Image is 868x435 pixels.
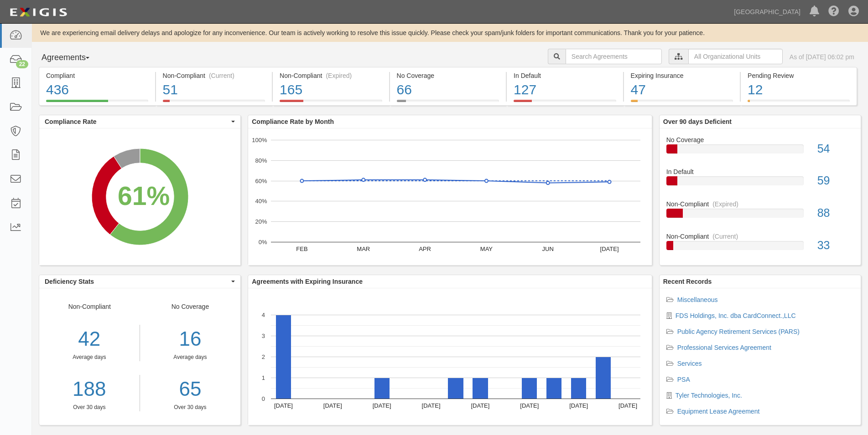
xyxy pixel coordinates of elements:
text: MAY [480,246,493,252]
text: 40% [255,198,267,205]
div: (Expired) [712,200,738,209]
a: Public Agency Retirement Services (PARS) [677,328,800,335]
text: 20% [255,218,267,225]
div: (Current) [209,71,234,80]
div: 54 [811,141,861,157]
input: All Organizational Units [688,49,783,64]
text: 2 [262,353,265,360]
div: Non-Compliant [660,200,861,209]
div: 165 [280,80,382,100]
div: Non-Compliant [39,302,140,411]
text: [DATE] [520,402,539,409]
div: 42 [39,325,140,353]
div: 61% [118,178,170,215]
a: Non-Compliant(Current)51 [156,100,272,107]
button: Agreements [39,49,107,67]
div: 47 [631,80,733,100]
div: Expiring Insurance [631,71,733,80]
div: 66 [397,80,499,100]
text: JUN [542,246,554,252]
a: Expiring Insurance47 [624,100,740,107]
div: A chart. [248,288,652,425]
text: 1 [262,374,265,381]
a: Professional Services Agreement [677,344,771,351]
text: 0% [259,239,267,246]
text: MAR [357,246,370,252]
a: No Coverage66 [390,100,506,107]
div: Non-Compliant (Current) [163,71,265,80]
div: 59 [811,173,861,189]
span: Deficiency Stats [45,277,229,286]
text: 60% [255,177,267,184]
a: [GEOGRAPHIC_DATA] [729,3,805,21]
a: Non-Compliant(Expired)165 [273,100,389,107]
text: [DATE] [274,402,293,409]
div: 88 [811,205,861,221]
div: Non-Compliant [660,232,861,241]
text: [DATE] [323,402,342,409]
div: Compliant [46,71,148,80]
div: 127 [514,80,616,100]
div: As of [DATE] 06:02 pm [790,52,854,61]
text: 4 [262,312,265,318]
text: [DATE] [373,402,391,409]
a: Tyler Technologies, Inc. [676,392,742,399]
div: A chart. [39,128,240,265]
b: Agreements with Expiring Insurance [252,278,363,285]
div: In Default [514,71,616,80]
a: In Default127 [507,100,623,107]
text: 80% [255,157,267,164]
a: 65 [147,375,234,404]
button: Deficiency Stats [39,275,240,288]
div: No Coverage [660,135,861,144]
a: Services [677,360,702,367]
text: 3 [262,333,265,339]
div: 436 [46,80,148,100]
div: 51 [163,80,265,100]
text: [DATE] [422,402,441,409]
a: Pending Review12 [741,100,857,107]
b: Over 90 days Deficient [663,118,732,125]
a: In Default59 [666,167,854,200]
text: [DATE] [619,402,637,409]
div: Average days [147,353,234,361]
div: Pending Review [748,71,850,80]
i: Help Center - Complianz [828,6,839,17]
text: [DATE] [600,246,619,252]
svg: A chart. [248,128,652,265]
div: No Coverage [397,71,499,80]
a: Miscellaneous [677,296,718,303]
b: Recent Records [663,278,712,285]
a: No Coverage54 [666,135,854,168]
input: Search Agreements [566,49,662,64]
div: No Coverage [140,302,241,411]
text: 0 [262,395,265,402]
a: Equipment Lease Agreement [677,408,760,415]
img: logo-5460c22ac91f19d4615b14bd174203de0afe785f0fc80cf4dbbc73dc1793850b.png [7,4,70,20]
div: 33 [811,237,861,254]
a: FDS Holdings, Inc. dba CardConnect.,LLC [676,312,796,319]
a: Non-Compliant(Expired)88 [666,200,854,232]
text: [DATE] [471,402,490,409]
div: (Current) [712,232,738,241]
text: FEB [296,246,308,252]
div: 22 [16,60,28,68]
text: [DATE] [569,402,588,409]
div: 12 [748,80,850,100]
span: Compliance Rate [45,117,229,126]
div: 16 [147,325,234,353]
a: PSA [677,376,690,383]
a: Non-Compliant(Current)33 [666,232,854,257]
div: We are experiencing email delivery delays and apologize for any inconvenience. Our team is active... [32,28,868,37]
a: Compliant436 [39,100,155,107]
div: Average days [39,353,140,361]
a: 188 [39,375,140,404]
button: Compliance Rate [39,115,240,128]
div: In Default [660,167,861,176]
div: Non-Compliant (Expired) [280,71,382,80]
div: Over 30 days [147,404,234,411]
div: (Expired) [326,71,352,80]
